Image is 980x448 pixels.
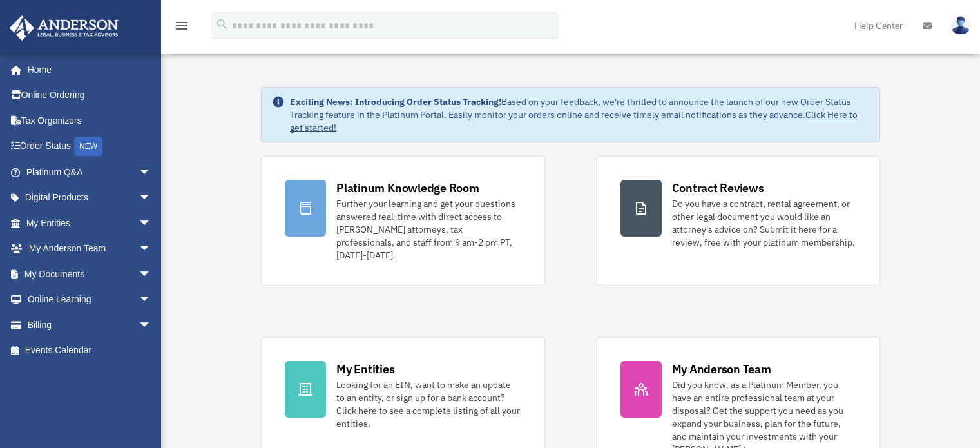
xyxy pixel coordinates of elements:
a: My Anderson Teamarrow_drop_down [9,236,171,262]
a: Home [9,57,164,83]
div: Platinum Knowledge Room [336,180,479,196]
span: arrow_drop_down [139,312,164,338]
a: Events Calendar [9,338,171,364]
a: Online Ordering [9,83,171,108]
a: menu [174,23,189,34]
a: Online Learningarrow_drop_down [9,287,171,313]
a: Platinum Knowledge Room Further your learning and get your questions answered real-time with dire... [261,156,544,286]
span: arrow_drop_down [139,287,164,313]
i: search [215,17,229,32]
span: arrow_drop_down [139,159,164,186]
a: Digital Productsarrow_drop_down [9,185,171,211]
i: menu [174,18,189,34]
div: My Anderson Team [672,361,771,377]
span: arrow_drop_down [139,210,164,237]
span: arrow_drop_down [139,236,164,262]
a: My Entitiesarrow_drop_down [9,210,171,236]
strong: Exciting News: Introducing Order Status Tracking! [290,96,501,108]
a: Billingarrow_drop_down [9,312,171,338]
div: Contract Reviews [672,180,764,196]
span: arrow_drop_down [139,261,164,287]
a: My Documentsarrow_drop_down [9,261,171,287]
a: Click Here to get started! [290,109,858,133]
a: Tax Organizers [9,108,171,133]
div: My Entities [336,361,394,377]
span: arrow_drop_down [139,185,164,211]
div: Based on your feedback, we're thrilled to announce the launch of our new Order Status Tracking fe... [290,95,869,134]
div: Do you have a contract, rental agreement, or other legal document you would like an attorney's ad... [672,197,856,249]
div: Further your learning and get your questions answered real-time with direct access to [PERSON_NAM... [336,197,521,262]
div: NEW [74,137,102,156]
a: Order StatusNEW [9,133,171,160]
a: Platinum Q&Aarrow_drop_down [9,159,171,185]
img: User Pic [951,16,970,35]
img: Anderson Advisors Platinum Portal [6,15,122,41]
div: Looking for an EIN, want to make an update to an entity, or sign up for a bank account? Click her... [336,378,521,430]
a: Contract Reviews Do you have a contract, rental agreement, or other legal document you would like... [597,156,880,286]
